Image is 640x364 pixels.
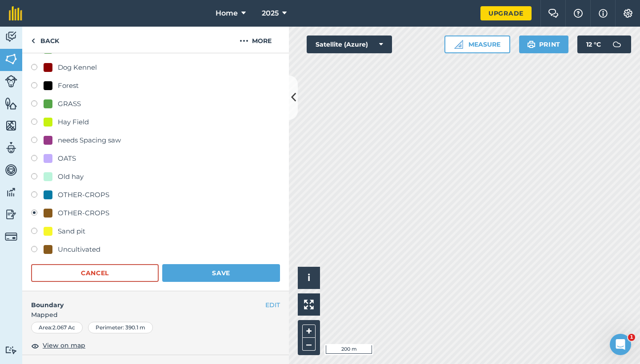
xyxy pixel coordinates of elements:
[5,119,17,132] img: svg+xml;base64,PHN2ZyB4bWxucz0iaHR0cDovL3d3dy53My5vcmcvMjAwMC9zdmciIHdpZHRoPSI1NiIgaGVpZ2h0PSI2MC...
[58,153,76,164] div: OATS
[480,6,532,20] a: Upgrade
[5,97,17,110] img: svg+xml;base64,PHN2ZyB4bWxucz0iaHR0cDovL3d3dy53My5vcmcvMjAwMC9zdmciIHdpZHRoPSI1NiIgaGVpZ2h0PSI2MC...
[5,52,17,66] img: svg+xml;base64,PHN2ZyB4bWxucz0iaHR0cDovL3d3dy53My5vcmcvMjAwMC9zdmciIHdpZHRoPSI1NiIgaGVpZ2h0PSI2MC...
[307,36,392,53] button: Satellite (Azure)
[599,8,608,19] img: svg+xml;base64,PHN2ZyB4bWxucz0iaHR0cDovL3d3dy53My5vcmcvMjAwMC9zdmciIHdpZHRoPSIxNyIgaGVpZ2h0PSIxNy...
[623,9,633,18] img: A cog icon
[262,8,279,19] span: 2025
[58,171,84,182] div: Old hay
[610,334,631,355] iframe: Intercom live chat
[31,340,85,351] button: View on map
[302,338,316,351] button: –
[5,208,17,221] img: svg+xml;base64,PD94bWwgdmVyc2lvbj0iMS4wIiBlbmNvZGluZz0idXRmLTgiPz4KPCEtLSBHZW5lcmF0b3I6IEFkb2JlIE...
[5,163,17,177] img: svg+xml;base64,PD94bWwgdmVyc2lvbj0iMS4wIiBlbmNvZGluZz0idXRmLTgiPz4KPCEtLSBHZW5lcmF0b3I6IEFkb2JlIE...
[31,36,35,46] img: svg+xml;base64,PHN2ZyB4bWxucz0iaHR0cDovL3d3dy53My5vcmcvMjAwMC9zdmciIHdpZHRoPSI5IiBoZWlnaHQ9IjI0Ii...
[586,36,601,53] span: 12 ° C
[454,40,463,49] img: Ruler icon
[298,267,320,289] button: i
[22,27,68,53] a: Back
[5,346,17,354] img: svg+xml;base64,PD94bWwgdmVyc2lvbj0iMS4wIiBlbmNvZGluZz0idXRmLTgiPz4KPCEtLSBHZW5lcmF0b3I6IEFkb2JlIE...
[58,226,85,237] div: Sand pit
[222,27,289,53] button: More
[5,75,17,87] img: svg+xml;base64,PD94bWwgdmVyc2lvbj0iMS4wIiBlbmNvZGluZz0idXRmLTgiPz4KPCEtLSBHZW5lcmF0b3I6IEFkb2JlIE...
[5,141,17,154] img: svg+xml;base64,PD94bWwgdmVyc2lvbj0iMS4wIiBlbmNvZGluZz0idXRmLTgiPz4KPCEtLSBHZW5lcmF0b3I6IEFkb2JlIE...
[240,36,248,46] img: svg+xml;base64,PHN2ZyB4bWxucz0iaHR0cDovL3d3dy53My5vcmcvMjAwMC9zdmciIHdpZHRoPSIyMCIgaGVpZ2h0PSIyNC...
[31,264,159,282] button: Cancel
[519,36,569,53] button: Print
[58,135,121,146] div: needs Spacing saw
[265,300,280,310] button: EDIT
[22,310,289,320] span: Mapped
[5,186,17,199] img: svg+xml;base64,PD94bWwgdmVyc2lvbj0iMS4wIiBlbmNvZGluZz0idXRmLTgiPz4KPCEtLSBHZW5lcmF0b3I6IEFkb2JlIE...
[22,291,265,310] h4: Boundary
[548,9,559,18] img: Two speech bubbles overlapping with the left bubble in the forefront
[573,9,584,18] img: A question mark icon
[444,36,510,53] button: Measure
[5,230,17,243] img: svg+xml;base64,PD94bWwgdmVyc2lvbj0iMS4wIiBlbmNvZGluZz0idXRmLTgiPz4KPCEtLSBHZW5lcmF0b3I6IEFkb2JlIE...
[58,80,79,91] div: Forest
[58,208,109,218] div: OTHER-CROPS
[9,6,22,20] img: fieldmargin Logo
[58,190,109,200] div: OTHER-CROPS
[58,117,89,127] div: Hay Field
[43,340,85,350] span: View on map
[31,322,83,333] div: Area : 2.067 Ac
[162,264,280,282] button: Save
[527,39,536,50] img: svg+xml;base64,PHN2ZyB4bWxucz0iaHR0cDovL3d3dy53My5vcmcvMjAwMC9zdmciIHdpZHRoPSIxOSIgaGVpZ2h0PSIyNC...
[58,99,81,109] div: GRASS
[628,334,635,341] span: 1
[5,30,17,44] img: svg+xml;base64,PD94bWwgdmVyc2lvbj0iMS4wIiBlbmNvZGluZz0idXRmLTgiPz4KPCEtLSBHZW5lcmF0b3I6IEFkb2JlIE...
[608,36,626,53] img: svg+xml;base64,PD94bWwgdmVyc2lvbj0iMS4wIiBlbmNvZGluZz0idXRmLTgiPz4KPCEtLSBHZW5lcmF0b3I6IEFkb2JlIE...
[88,322,153,333] div: Perimeter : 390.1 m
[31,340,39,351] img: svg+xml;base64,PHN2ZyB4bWxucz0iaHR0cDovL3d3dy53My5vcmcvMjAwMC9zdmciIHdpZHRoPSIxOCIgaGVpZ2h0PSIyNC...
[58,244,100,255] div: Uncultivated
[216,8,238,19] span: Home
[58,62,97,73] div: Dog Kennel
[302,324,316,338] button: +
[304,300,314,309] img: Four arrows, one pointing top left, one top right, one bottom right and the last bottom left
[577,36,631,53] button: 12 °C
[308,272,310,283] span: i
